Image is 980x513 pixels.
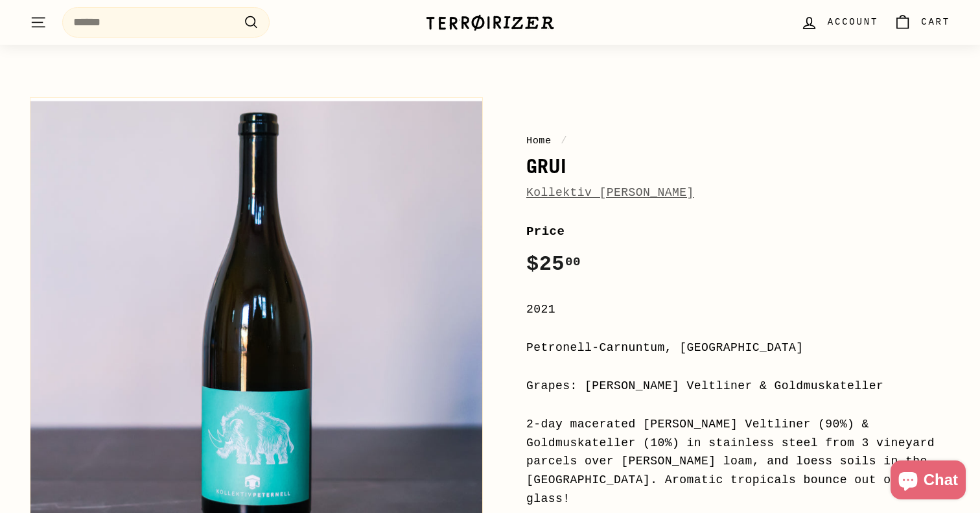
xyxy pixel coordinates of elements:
[557,135,570,147] span: /
[526,377,950,396] div: Grapes: [PERSON_NAME] Veltliner & Goldmuskateller
[526,415,950,508] div: 2-day macerated [PERSON_NAME] Veltliner (90%) & Goldmuskateller (10%) in stainless steel from 3 v...
[793,3,886,42] a: Account
[565,255,581,269] sup: 00
[921,15,950,29] span: Cart
[526,222,950,241] label: Price
[526,339,950,357] div: Petronell-Carnuntum, [GEOGRAPHIC_DATA]
[886,3,958,42] a: Cart
[526,300,950,319] div: 2021
[526,252,581,276] span: $25
[887,460,970,503] inbox-online-store-chat: Shopify online store chat
[526,186,694,199] a: Kollektiv [PERSON_NAME]
[526,133,950,149] nav: breadcrumbs
[526,155,950,177] h1: Grui
[828,15,878,29] span: Account
[526,135,552,147] a: Home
